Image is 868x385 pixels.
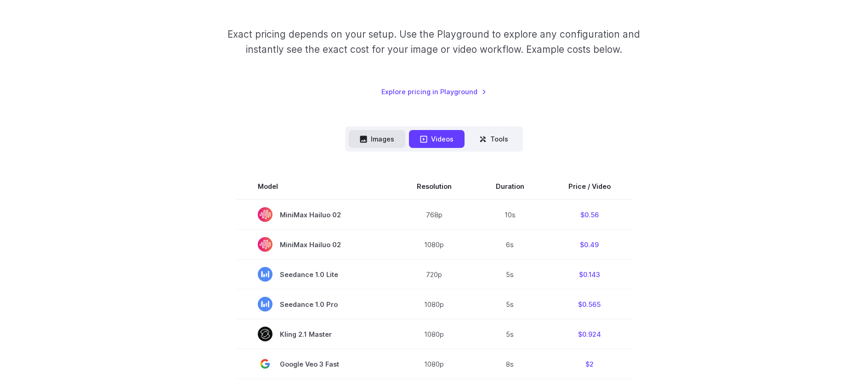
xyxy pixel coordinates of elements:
span: Seedance 1.0 Pro [258,297,373,311]
button: Tools [468,130,519,148]
span: Seedance 1.0 Lite [258,267,373,282]
p: Exact pricing depends on your setup. Use the Playground to explore any configuration and instantl... [210,27,658,57]
span: Kling 2.1 Master [258,327,373,341]
td: $2 [546,349,633,379]
th: Price / Video [546,174,633,199]
td: 5s [474,260,546,289]
td: $0.49 [546,230,633,260]
td: 1080p [395,230,474,260]
td: 6s [474,230,546,260]
td: $0.143 [546,260,633,289]
td: 5s [474,289,546,319]
span: MiniMax Hailuo 02 [258,207,373,222]
td: 1080p [395,349,474,379]
td: 720p [395,260,474,289]
td: $0.924 [546,319,633,349]
button: Videos [409,130,465,148]
th: Model [236,174,395,199]
th: Resolution [395,174,474,199]
span: MiniMax Hailuo 02 [258,237,373,252]
td: 10s [474,199,546,230]
td: $0.565 [546,289,633,319]
a: Explore pricing in Playground [381,86,487,97]
td: 1080p [395,289,474,319]
td: 768p [395,199,474,230]
th: Duration [474,174,546,199]
td: 8s [474,349,546,379]
button: Images [349,130,405,148]
td: 1080p [395,319,474,349]
td: 5s [474,319,546,349]
td: $0.56 [546,199,633,230]
span: Google Veo 3 Fast [258,357,373,371]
